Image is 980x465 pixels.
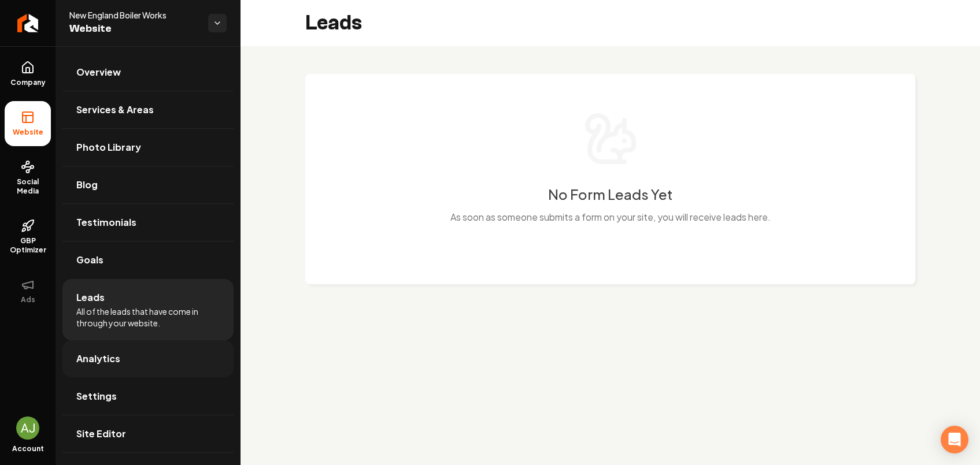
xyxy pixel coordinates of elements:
span: Site Editor [76,427,126,441]
span: Company [6,78,50,87]
span: Services & Areas [76,103,154,117]
a: Overview [62,54,234,91]
img: Rebolt Logo [17,14,39,32]
div: Open Intercom Messenger [941,426,968,453]
button: Open user button [16,416,39,440]
a: Site Editor [62,415,234,452]
a: Blog [62,166,234,203]
span: Blog [76,178,98,192]
span: New England Boiler Works [69,9,199,21]
span: All of the leads that have come in through your website. [76,306,220,329]
h2: Leads [305,12,362,35]
a: Settings [62,378,234,415]
img: AJ Nimeh [16,416,39,440]
span: Analytics [76,352,120,366]
span: GBP Optimizer [5,236,51,255]
span: Ads [16,295,40,304]
p: As soon as someone submits a form on your site, you will receive leads here. [450,210,771,224]
span: Testimonials [76,215,136,229]
a: GBP Optimizer [5,210,51,264]
a: Testimonials [62,204,234,241]
span: Settings [76,389,117,403]
a: Goals [62,241,234,278]
span: Photo Library [76,140,141,154]
a: Social Media [5,151,51,205]
span: Website [8,128,48,137]
button: Ads [5,269,51,314]
a: Services & Areas [62,91,234,128]
a: Company [5,51,51,96]
span: Goals [76,253,103,267]
span: Account [12,444,44,453]
span: Website [69,21,199,37]
h3: No Form Leads Yet [548,185,672,203]
span: Leads [76,291,105,304]
a: Analytics [62,340,234,377]
a: Photo Library [62,129,234,166]
span: Social Media [5,177,51,196]
span: Overview [76,65,121,79]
